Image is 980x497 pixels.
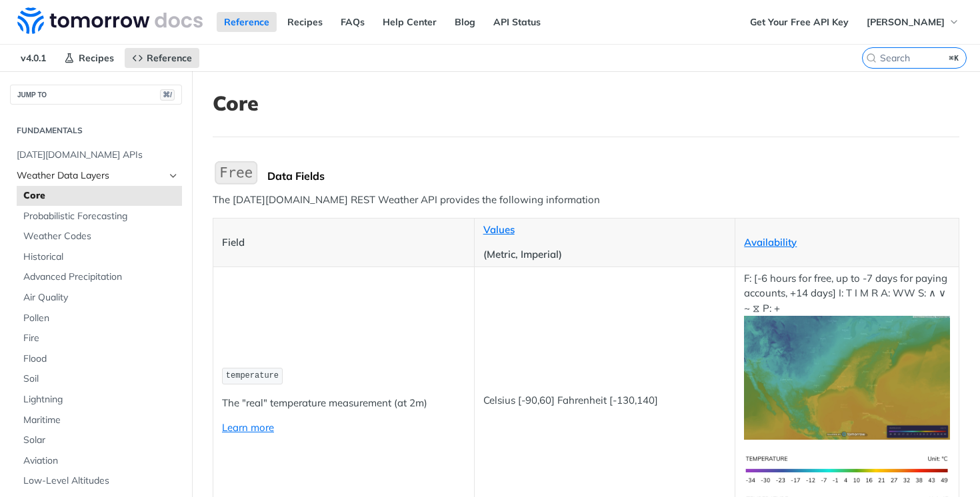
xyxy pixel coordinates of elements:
[17,207,182,227] a: Probabilistic Forecasting
[213,193,959,208] p: The [DATE][DOMAIN_NAME] REST Weather API provides the following information
[17,7,203,34] img: Tomorrow.io Weather API Docs
[10,166,182,186] a: Weather Data LayersHide subpages for Weather Data Layers
[17,186,182,206] a: Core
[23,230,179,243] span: Weather Codes
[744,236,797,248] a: Availability
[23,352,179,366] span: Flood
[23,312,179,325] span: Pollen
[867,16,945,28] span: [PERSON_NAME]
[483,247,727,262] p: (Metric, Imperial)
[17,227,182,247] a: Weather Codes
[23,332,179,345] span: Fire
[10,85,182,105] button: JUMP TO⌘/
[23,210,179,223] span: Probabilistic Forecasting
[743,12,856,32] a: Get Your Free API Key
[217,12,277,32] a: Reference
[375,12,444,32] a: Help Center
[17,288,182,308] a: Air Quality
[168,171,179,181] button: Hide subpages for Weather Data Layers
[13,48,53,68] span: v4.0.1
[486,12,548,32] a: API Status
[23,414,179,427] span: Maritime
[125,48,199,68] a: Reference
[23,434,179,447] span: Solar
[17,247,182,267] a: Historical
[23,372,179,386] span: Soil
[946,51,963,65] kbd: ⌘K
[17,451,182,471] a: Aviation
[57,48,121,68] a: Recipes
[226,371,279,380] span: temperature
[213,91,959,115] h1: Core
[222,235,465,250] p: Field
[280,12,330,32] a: Recipes
[17,410,182,430] a: Maritime
[17,390,182,410] a: Lightning
[17,328,182,348] a: Fire
[859,12,967,32] button: [PERSON_NAME]
[267,169,959,183] div: Data Fields
[333,12,372,32] a: FAQs
[23,291,179,304] span: Air Quality
[222,396,465,411] p: The "real" temperature measurement (at 2m)
[222,421,274,434] a: Learn more
[23,393,179,406] span: Lightning
[744,462,950,475] span: Expand image
[23,454,179,468] span: Aviation
[79,52,114,64] span: Recipes
[23,270,179,284] span: Advanced Precipitation
[23,250,179,264] span: Historical
[17,369,182,389] a: Soil
[23,474,179,488] span: Low-Level Altitudes
[483,393,727,408] p: Celsius [-90,60] Fahrenheit [-130,140]
[10,145,182,165] a: [DATE][DOMAIN_NAME] APIs
[160,89,175,101] span: ⌘/
[10,125,182,137] h2: Fundamentals
[866,53,877,63] svg: Search
[23,189,179,203] span: Core
[17,471,182,491] a: Low-Level Altitudes
[17,430,182,450] a: Solar
[17,349,182,369] a: Flood
[744,271,950,440] p: F: [-6 hours for free, up to -7 days for paying accounts, +14 days] I: T I M R A: WW S: ∧ ∨ ~ ⧖ P: +
[744,370,950,383] span: Expand image
[17,149,179,162] span: [DATE][DOMAIN_NAME] APIs
[447,12,483,32] a: Blog
[17,169,165,183] span: Weather Data Layers
[147,52,192,64] span: Reference
[17,267,182,287] a: Advanced Precipitation
[17,308,182,328] a: Pollen
[483,223,515,236] a: Values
